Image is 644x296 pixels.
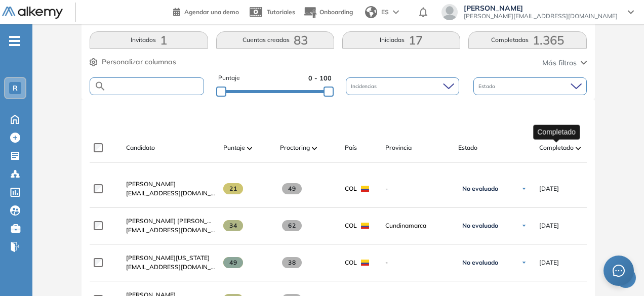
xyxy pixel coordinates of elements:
span: Personalizar columnas [102,57,176,67]
span: [EMAIL_ADDRESS][DOMAIN_NAME] [126,226,215,235]
span: Cundinamarca [385,221,450,230]
a: [PERSON_NAME][US_STATE] [126,253,215,263]
span: message [613,265,625,277]
img: [missing "en.ARROW_ALT" translation] [312,147,317,150]
span: - [385,258,450,267]
i: - [9,40,20,42]
img: Ícono de flecha [521,186,527,192]
div: Incidencias [346,77,459,95]
img: Logo [2,7,63,19]
button: Onboarding [303,2,353,23]
span: [DATE] [539,184,559,193]
span: Candidato [126,143,155,152]
span: Provincia [385,143,412,152]
span: 34 [223,220,243,231]
img: Ícono de flecha [521,260,527,266]
span: Proctoring [280,143,310,152]
img: SEARCH_ALT [94,80,106,93]
span: 62 [282,220,302,231]
span: País [345,143,357,152]
span: [DATE] [539,221,559,230]
span: 0 - 100 [308,73,332,83]
span: [PERSON_NAME] [464,4,618,12]
span: [PERSON_NAME][EMAIL_ADDRESS][DOMAIN_NAME] [464,12,618,20]
span: 38 [282,257,302,268]
img: Ícono de flecha [521,223,527,229]
span: [DATE] [539,258,559,267]
span: R [13,84,18,92]
span: No evaluado [462,185,498,193]
img: arrow [393,10,399,14]
span: 21 [223,183,243,194]
span: COL [345,221,357,230]
span: COL [345,258,357,267]
button: Personalizar columnas [90,57,176,67]
img: world [365,6,377,18]
span: Puntaje [218,73,240,83]
a: [PERSON_NAME] [126,180,215,189]
span: Agendar una demo [184,8,239,16]
button: Invitados1 [90,31,208,49]
span: 49 [223,257,243,268]
div: Completado [533,124,580,139]
img: [missing "en.ARROW_ALT" translation] [247,147,252,150]
span: Más filtros [542,58,577,68]
span: No evaluado [462,259,498,267]
img: COL [361,223,369,229]
button: Completadas1.365 [468,31,586,49]
span: Tutoriales [267,8,295,16]
a: Agendar una demo [173,5,239,17]
span: Incidencias [351,82,379,90]
button: Cuentas creadas83 [216,31,334,49]
span: [EMAIL_ADDRESS][DOMAIN_NAME] [126,263,215,272]
img: [missing "en.ARROW_ALT" translation] [576,147,581,150]
span: Estado [478,82,497,90]
div: Estado [473,77,587,95]
span: [PERSON_NAME] [PERSON_NAME] [126,217,227,225]
span: 49 [282,183,302,194]
span: Onboarding [319,8,353,16]
span: [PERSON_NAME] [126,180,176,188]
img: COL [361,260,369,266]
span: COL [345,184,357,193]
span: [EMAIL_ADDRESS][DOMAIN_NAME] [126,189,215,198]
span: Estado [458,143,477,152]
span: Completado [539,143,574,152]
a: [PERSON_NAME] [PERSON_NAME] [126,217,215,226]
img: COL [361,186,369,192]
span: - [385,184,450,193]
span: Puntaje [223,143,245,152]
span: ES [381,8,389,17]
span: No evaluado [462,222,498,230]
button: Iniciadas17 [342,31,460,49]
span: [PERSON_NAME][US_STATE] [126,254,210,262]
button: Más filtros [542,58,587,68]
